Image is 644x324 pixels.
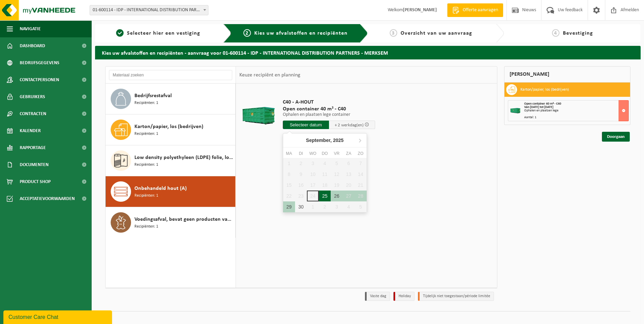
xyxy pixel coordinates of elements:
[461,7,500,14] span: Offerte aanvragen
[418,292,494,301] li: Tijdelijk niet toegestaan/période limitée
[95,46,641,59] h2: Kies uw afvalstoffen en recipiënten - aanvraag voor 01-600114 - IDP - INTERNATIONAL DISTRIBUTION ...
[20,105,46,122] span: Contracten
[283,112,375,117] p: Ophalen en plaatsen lege container
[524,109,628,112] div: Ophalen en plaatsen lege
[524,102,561,106] span: Open container 40 m³ - C40
[254,31,348,36] span: Kies uw afvalstoffen en recipiënten
[20,20,41,37] span: Navigatie
[106,84,236,114] button: Bedrijfsrestafval Recipiënten: 1
[134,215,234,223] span: Voedingsafval, bevat geen producten van dierlijke oorsprong, gemengde verpakking (exclusief glas)
[331,201,343,212] div: 3
[106,207,236,238] button: Voedingsafval, bevat geen producten van dierlijke oorsprong, gemengde verpakking (exclusief glas)...
[20,54,59,71] span: Bedrijfsgegevens
[98,29,218,37] a: 1Selecteer hier een vestiging
[236,67,304,84] div: Keuze recipiënt en planning
[303,135,346,146] div: September,
[403,7,437,13] strong: [PERSON_NAME]
[106,114,236,145] button: Karton/papier, los (bedrijven) Recipiënten: 1
[3,309,113,324] iframe: chat widget
[134,100,158,106] span: Recipiënten: 1
[365,292,390,301] li: Vaste dag
[283,121,329,129] input: Selecteer datum
[552,29,559,37] span: 4
[243,29,251,37] span: 2
[20,156,49,173] span: Documenten
[20,139,46,156] span: Rapportage
[20,37,45,54] span: Dashboard
[319,201,331,212] div: 2
[90,5,208,15] span: 01-600114 - IDP - INTERNATIONAL DISTRIBUTION PARTNERS - MERKSEM
[20,88,45,105] span: Gebruikers
[307,150,319,157] div: wo
[524,116,628,119] div: Aantal: 1
[331,150,343,157] div: vr
[524,105,553,109] strong: Van [DATE] tot [DATE]
[20,122,41,139] span: Kalender
[134,193,158,199] span: Recipiënten: 1
[134,184,187,193] span: Onbehandeld hout (A)
[134,154,234,162] span: Low density polyethyleen (LDPE) folie, los, naturel
[20,173,51,190] span: Product Shop
[393,292,415,301] li: Holiday
[295,201,307,212] div: 30
[134,131,158,137] span: Recipiënten: 1
[295,150,307,157] div: di
[331,191,343,201] div: 26
[283,201,295,212] div: 29
[307,201,319,212] div: 1
[116,29,124,37] span: 1
[335,123,364,127] span: + 2 werkdag(en)
[563,31,593,36] span: Bevestiging
[134,162,158,168] span: Recipiënten: 1
[90,5,208,15] span: 01-600114 - IDP - INTERNATIONAL DISTRIBUTION PARTNERS - MERKSEM
[283,99,375,106] span: C40 - A-HOUT
[355,150,367,157] div: zo
[283,106,375,112] span: Open container 40 m³ - C40
[447,3,503,17] a: Offerte aanvragen
[106,145,236,176] button: Low density polyethyleen (LDPE) folie, los, naturel Recipiënten: 1
[333,138,344,143] i: 2025
[106,176,236,207] button: Onbehandeld hout (A) Recipiënten: 1
[319,150,331,157] div: do
[20,190,75,207] span: Acceptatievoorwaarden
[504,66,630,83] div: [PERSON_NAME]
[520,84,569,95] h3: Karton/papier, los (bedrijven)
[134,123,203,131] span: Karton/papier, los (bedrijven)
[134,92,172,100] span: Bedrijfsrestafval
[283,150,295,157] div: ma
[390,29,397,37] span: 3
[20,71,59,88] span: Contactpersonen
[109,70,232,80] input: Materiaal zoeken
[602,132,630,142] a: Doorgaan
[319,191,331,201] div: 25
[134,223,158,230] span: Recipiënten: 1
[343,150,354,157] div: za
[127,31,200,36] span: Selecteer hier een vestiging
[401,31,472,36] span: Overzicht van uw aanvraag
